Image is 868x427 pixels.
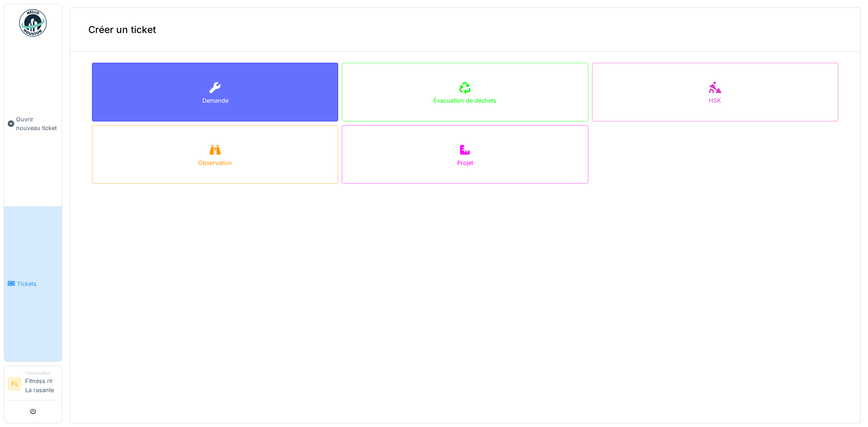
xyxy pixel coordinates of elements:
[8,370,58,400] a: FL DemandeurFitness rlr La rasante
[70,8,860,52] div: Créer un ticket
[433,96,496,105] div: Évacuation de déchets
[25,370,58,398] li: Fitness rlr La rasante
[202,96,228,105] div: Demande
[4,206,62,361] a: Tickets
[457,159,473,167] div: Projet
[709,96,721,105] div: HSK
[19,9,47,37] img: Badge_color-CXgf-gQk.svg
[25,370,58,377] div: Demandeur
[4,42,62,206] a: Ouvrir nouveau ticket
[8,377,22,391] li: FL
[16,115,58,132] span: Ouvrir nouveau ticket
[17,279,58,288] span: Tickets
[198,159,232,167] div: Observation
